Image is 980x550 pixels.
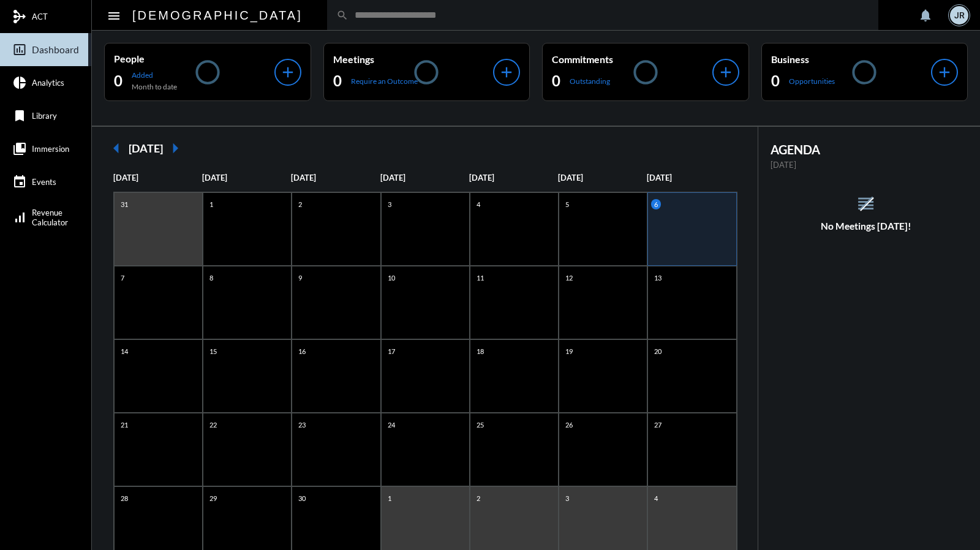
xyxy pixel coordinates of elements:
[380,173,469,183] p: [DATE]
[385,346,398,356] p: 17
[295,420,309,430] p: 23
[132,6,303,25] h2: [DEMOGRAPHIC_DATA]
[295,346,309,356] p: 16
[12,175,27,189] mat-icon: event
[758,220,974,232] h5: No Meetings [DATE]!
[32,44,79,55] span: Dashboard
[12,9,27,24] mat-icon: mediation
[32,12,48,21] span: ACT
[118,199,131,209] p: 31
[12,108,27,123] mat-icon: bookmark
[385,273,398,283] p: 10
[562,199,572,209] p: 5
[206,346,220,356] p: 15
[202,173,291,183] p: [DATE]
[291,173,380,183] p: [DATE]
[651,346,665,356] p: 20
[771,160,962,170] p: [DATE]
[129,141,163,155] h2: [DATE]
[469,173,558,183] p: [DATE]
[102,3,126,28] button: Toggle sidenav
[12,75,27,90] mat-icon: pie_chart
[107,9,121,23] mat-icon: Side nav toggle icon
[473,199,483,209] p: 4
[562,346,576,356] p: 19
[385,199,394,209] p: 3
[950,6,968,24] div: JR
[473,273,487,283] p: 11
[385,420,398,430] p: 24
[32,177,56,187] span: Events
[651,493,661,503] p: 4
[295,199,305,209] p: 2
[12,42,27,57] mat-icon: insert_chart_outlined
[647,173,736,183] p: [DATE]
[104,136,129,160] mat-icon: arrow_left
[856,194,876,214] mat-icon: reorder
[336,9,349,21] mat-icon: search
[12,210,27,225] mat-icon: signal_cellular_alt
[473,346,487,356] p: 18
[558,173,647,183] p: [DATE]
[206,493,220,503] p: 29
[771,142,962,157] h2: AGENDA
[32,208,68,227] span: Revenue Calculator
[113,173,202,183] p: [DATE]
[118,493,131,503] p: 28
[32,144,69,154] span: Immersion
[12,141,27,156] mat-icon: collections_bookmark
[118,273,127,283] p: 7
[295,273,305,283] p: 9
[206,420,220,430] p: 22
[651,199,661,209] p: 6
[206,199,216,209] p: 1
[651,420,665,430] p: 27
[118,346,131,356] p: 14
[32,111,57,121] span: Library
[562,493,572,503] p: 3
[295,493,309,503] p: 30
[562,273,576,283] p: 12
[473,493,483,503] p: 2
[163,136,187,160] mat-icon: arrow_right
[206,273,216,283] p: 8
[473,420,487,430] p: 25
[562,420,576,430] p: 26
[651,273,665,283] p: 13
[32,78,64,88] span: Analytics
[385,493,394,503] p: 1
[118,420,131,430] p: 21
[918,8,933,23] mat-icon: notifications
